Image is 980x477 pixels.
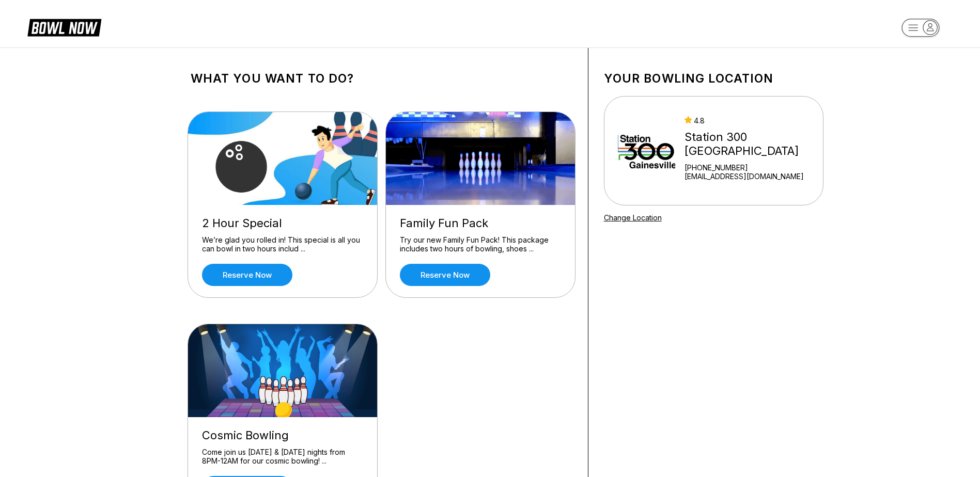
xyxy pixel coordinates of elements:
div: [PHONE_NUMBER] [685,163,818,172]
a: [EMAIL_ADDRESS][DOMAIN_NAME] [685,172,818,181]
a: Change Location [604,213,662,222]
div: 4.8 [685,116,818,125]
div: We’re glad you rolled in! This special is all you can bowl in two hours includ ... [202,235,363,253]
img: 2 Hour Special [188,112,378,205]
h1: Your bowling location [604,71,823,86]
img: Station 300 Gainesville [618,112,676,189]
img: Cosmic Bowling [188,324,378,417]
h1: What you want to do? [191,71,572,86]
div: 2 Hour Special [202,216,363,230]
div: Station 300 [GEOGRAPHIC_DATA] [685,130,818,158]
div: Try our new Family Fun Pack! This package includes two hours of bowling, shoes ... [400,235,561,253]
a: Reserve now [202,264,292,286]
div: Come join us [DATE] & [DATE] nights from 8PM-12AM for our cosmic bowling! ... [202,448,363,466]
div: Family Fun Pack [400,216,561,230]
a: Reserve now [400,264,490,286]
div: Cosmic Bowling [202,428,363,442]
img: Family Fun Pack [386,112,576,205]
